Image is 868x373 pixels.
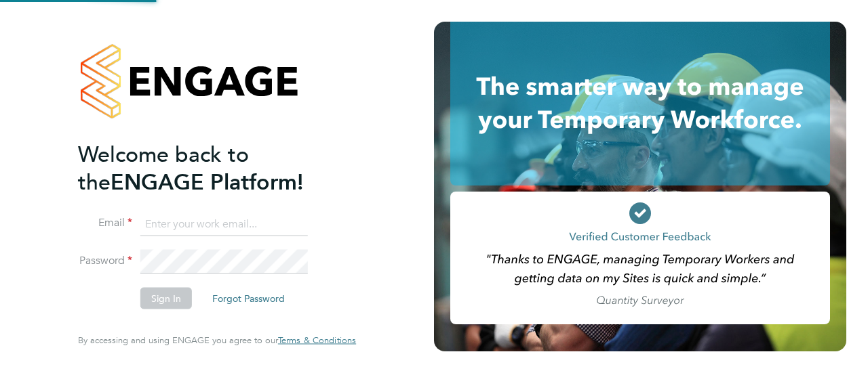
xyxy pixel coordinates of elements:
[278,335,356,346] a: Terms & Conditions
[140,288,192,309] button: Sign In
[78,216,132,230] label: Email
[78,140,342,196] h2: ENGAGE Platform!
[201,288,296,309] button: Forgot Password
[78,141,249,195] span: Welcome back to the
[278,334,356,346] span: Terms & Conditions
[140,212,308,236] input: Enter your work email...
[78,334,356,346] span: By accessing and using ENGAGE you agree to our
[78,254,132,268] label: Password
